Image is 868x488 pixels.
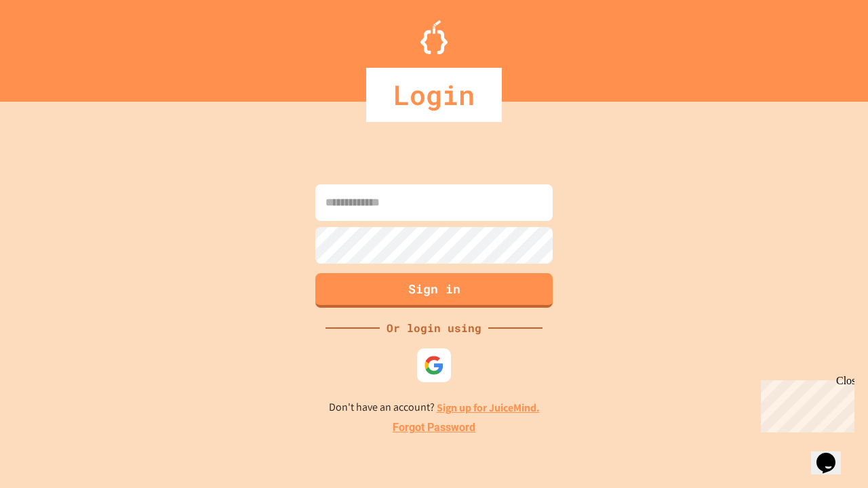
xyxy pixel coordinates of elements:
p: Don't have an account? [329,399,540,416]
div: Or login using [380,320,488,336]
iframe: chat widget [755,375,854,432]
div: Login [366,68,502,122]
a: Forgot Password [393,420,475,436]
div: Chat with us now!Close [5,5,94,86]
iframe: chat widget [811,434,854,474]
img: google-icon.svg [424,355,444,375]
a: Sign up for JuiceMind. [437,401,540,415]
button: Sign in [315,273,553,308]
img: Logo.svg [420,20,448,54]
